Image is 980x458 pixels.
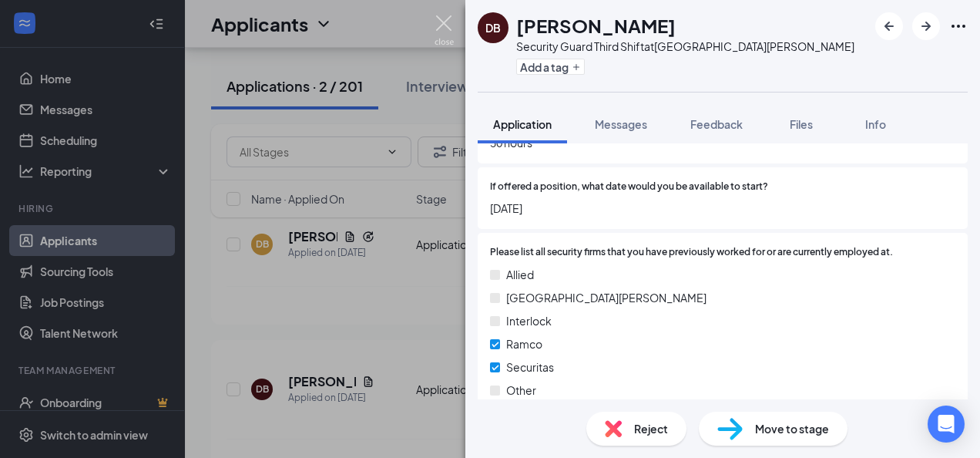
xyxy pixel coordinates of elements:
svg: ArrowLeftNew [880,17,898,35]
span: Feedback [690,117,743,131]
svg: ArrowRight [917,17,935,35]
button: PlusAdd a tag [516,59,585,75]
span: [DATE] [490,200,955,217]
span: If offered a position, what date would you be available to start? [490,180,768,194]
span: Files [790,117,813,131]
span: Reject [634,420,668,437]
span: Interlock [506,312,552,329]
svg: Plus [572,62,581,72]
svg: Ellipses [949,17,968,35]
span: Move to stage [755,420,829,437]
div: DB [485,20,501,35]
span: Please list all security firms that you have previously worked for or are currently employed at. [490,245,893,260]
span: Other [506,382,536,399]
span: Info [865,117,886,131]
div: Open Intercom Messenger [928,406,965,443]
span: Application [493,117,552,131]
span: [GEOGRAPHIC_DATA][PERSON_NAME] [506,289,706,306]
span: Allied [506,266,534,283]
span: Securitas [506,359,554,375]
button: ArrowLeftNew [875,12,903,40]
h1: [PERSON_NAME] [516,12,676,39]
span: Messages [595,117,647,131]
span: Ramco [506,335,542,352]
div: Security Guard Third Shift at [GEOGRAPHIC_DATA][PERSON_NAME] [516,39,854,54]
button: ArrowRight [912,12,940,40]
